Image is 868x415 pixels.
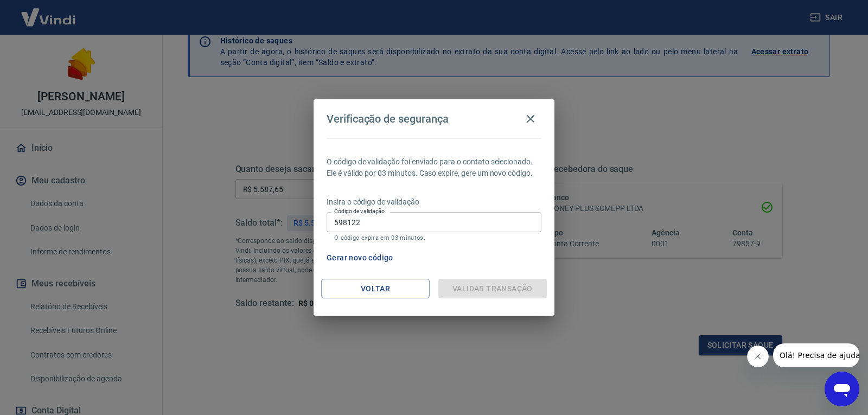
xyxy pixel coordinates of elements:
iframe: Fechar mensagem [747,346,769,367]
p: O código expira em 03 minutos. [334,234,534,241]
p: O código de validação foi enviado para o contato selecionado. Ele é válido por 03 minutos. Caso e... [327,156,541,179]
p: Insira o código de validação [327,196,541,208]
h4: Verificação de segurança [327,112,449,125]
span: Olá! Precisa de ajuda? [7,8,91,16]
iframe: Botão para abrir a janela de mensagens [825,372,859,406]
label: Código de validação [334,207,385,215]
button: Voltar [321,279,430,299]
button: Gerar novo código [322,248,398,268]
iframe: Mensagem da empresa [773,343,859,367]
